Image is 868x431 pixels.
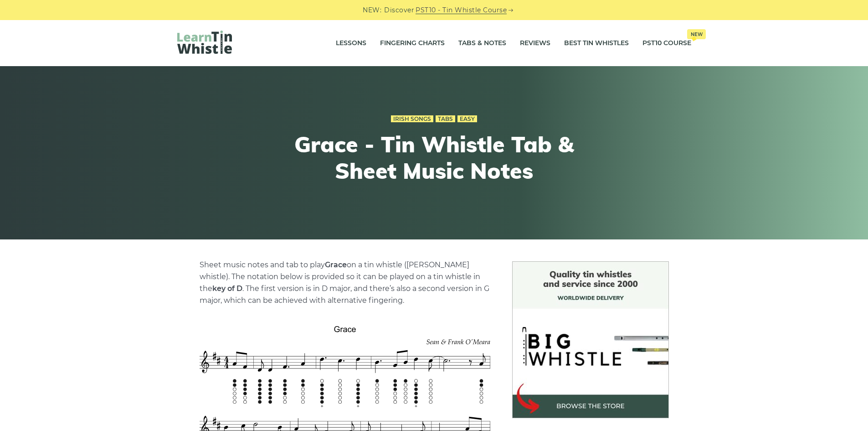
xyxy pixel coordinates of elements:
h1: Grace - Tin Whistle Tab & Sheet Music Notes [267,131,602,184]
a: Fingering Charts [380,32,445,55]
a: Reviews [520,32,550,55]
a: PST10 CourseNew [642,32,691,55]
a: Lessons [336,32,366,55]
a: Tabs & Notes [458,32,506,55]
strong: Grace [325,260,347,269]
img: BigWhistle Tin Whistle Store [512,261,669,418]
a: Easy [457,115,477,123]
a: Best Tin Whistles [564,32,629,55]
span: New [687,29,706,39]
strong: key of D [212,284,242,293]
p: Sheet music notes and tab to play on a tin whistle ([PERSON_NAME] whistle). The notation below is... [200,259,490,306]
img: LearnTinWhistle.com [177,31,232,54]
a: Irish Songs [391,115,433,123]
a: Tabs [436,115,455,123]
